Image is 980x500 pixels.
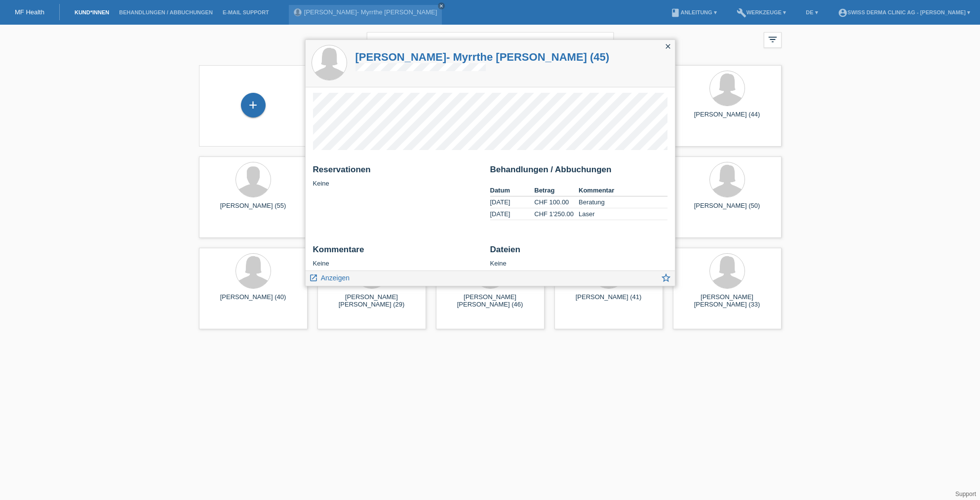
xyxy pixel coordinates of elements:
td: CHF 1'250.00 [534,208,579,220]
i: filter_list [767,34,778,45]
h2: Behandlungen / Abbuchungen [490,165,667,180]
td: [DATE] [490,196,535,208]
a: Kund*innen [70,9,114,15]
div: [PERSON_NAME] (50) [681,202,774,218]
th: Kommentar [579,185,667,196]
a: star_border [661,273,671,286]
a: E-Mail Support [218,9,274,15]
td: CHF 100.00 [534,196,579,208]
input: Suche... [367,32,614,55]
div: Keine [313,245,483,267]
div: Keine [490,245,667,267]
i: star_border [661,272,671,283]
a: launch Anzeigen [309,271,350,283]
h2: Reservationen [313,165,483,180]
i: book [670,8,680,18]
a: DE ▾ [801,9,823,15]
h2: Dateien [490,245,667,260]
th: Betrag [534,185,579,196]
i: launch [309,273,318,282]
div: [PERSON_NAME] [PERSON_NAME] (46) [444,293,537,309]
td: Beratung [579,196,667,208]
div: [PERSON_NAME] (44) [681,111,774,126]
div: [PERSON_NAME] (40) [207,293,300,309]
th: Datum [490,185,535,196]
a: account_circleSwiss Derma Clinic AG - [PERSON_NAME] ▾ [833,9,975,15]
td: Laser [579,208,667,220]
i: build [737,8,746,18]
div: [PERSON_NAME] [PERSON_NAME] (33) [681,293,774,309]
i: close [664,42,672,50]
a: bookAnleitung ▾ [666,9,721,15]
div: Kund*in hinzufügen [241,97,265,114]
h2: Kommentare [313,245,483,260]
a: close [438,2,445,9]
div: [PERSON_NAME] [PERSON_NAME] (29) [325,293,418,309]
i: close [439,3,444,8]
div: Keine [313,165,483,187]
a: [PERSON_NAME]- Myrrthe [PERSON_NAME] (45) [355,51,610,63]
a: MF Health [15,8,44,16]
i: account_circle [838,8,848,18]
a: Support [955,491,976,498]
span: Anzeigen [321,274,350,282]
td: [DATE] [490,208,535,220]
a: buildWerkzeuge ▾ [732,9,791,15]
div: [PERSON_NAME] (55) [207,202,300,218]
a: [PERSON_NAME]- Myrrthe [PERSON_NAME] [304,8,437,16]
a: Behandlungen / Abbuchungen [114,9,218,15]
div: [PERSON_NAME] (41) [562,293,655,309]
